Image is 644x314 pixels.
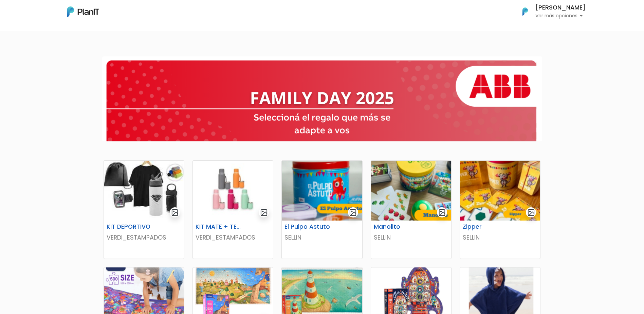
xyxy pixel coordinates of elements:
[527,209,535,216] img: gallery-light
[460,161,540,221] img: thumb_Captura_de_pantalla_2025-07-29_105257.png
[260,209,268,216] img: gallery-light
[191,223,247,230] h6: KIT MATE + TERMO
[282,161,362,221] img: thumb_Captura_de_pantalla_2025-07-29_101456.png
[193,161,273,221] img: thumb_2000___2000-Photoroom_-_2025-07-02T103351.963.jpg
[104,161,184,221] img: thumb_WhatsApp_Image_2025-05-26_at_09.52.07.jpeg
[514,3,586,20] button: PlanIt Logo [PERSON_NAME] Ver más opciones
[103,223,158,230] h6: KIT DEPORTIVO
[280,223,336,230] h6: El Pulpo Astuto
[459,223,514,230] h6: Zipper
[535,5,586,11] h6: [PERSON_NAME]
[374,233,448,242] p: SELLIN
[349,209,357,216] img: gallery-light
[371,160,452,259] a: gallery-light Manolito SELLIN
[370,223,425,230] h6: Manolito
[535,14,586,18] p: Ver más opciones
[438,209,446,216] img: gallery-light
[196,233,270,242] p: VERDI_ESTAMPADOS
[518,4,533,19] img: PlanIt Logo
[281,160,362,259] a: gallery-light El Pulpo Astuto SELLIN
[284,233,359,242] p: SELLIN
[35,6,98,20] div: ¿Necesitás ayuda?
[192,160,273,259] a: gallery-light KIT MATE + TERMO VERDI_ESTAMPADOS
[371,161,451,221] img: thumb_Captura_de_pantalla_2025-07-29_104833.png
[107,233,181,242] p: VERDI_ESTAMPADOS
[104,160,184,259] a: gallery-light KIT DEPORTIVO VERDI_ESTAMPADOS
[460,160,540,259] a: gallery-light Zipper SELLIN
[463,233,537,242] p: SELLIN
[67,6,99,17] img: PlanIt Logo
[171,209,179,216] img: gallery-light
